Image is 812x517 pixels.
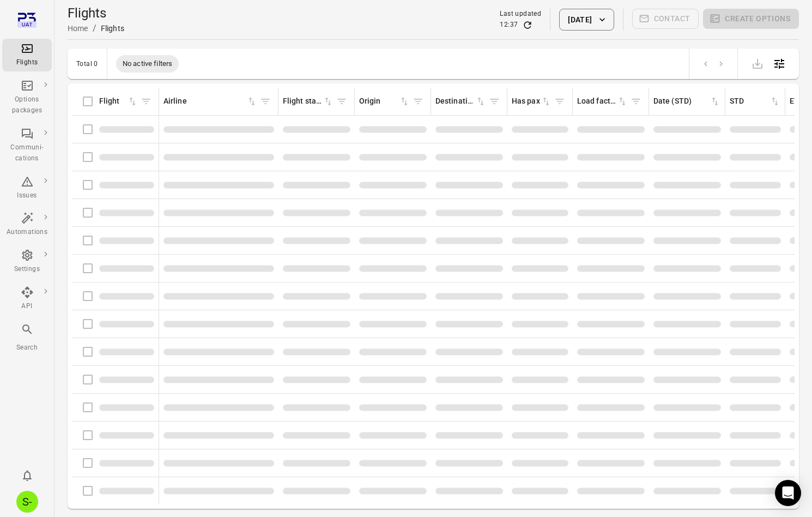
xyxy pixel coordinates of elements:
div: Communi-cations [7,142,47,164]
div: 12:37 [500,20,518,31]
a: Options packages [2,76,52,119]
span: Please make a selection to create an option package [703,9,799,31]
a: Home [68,24,88,33]
nav: pagination navigation [698,57,729,71]
div: Sort by has pax in ascending order [512,95,552,107]
a: Flights [2,39,52,71]
div: Sort by flight status in ascending order [283,95,334,107]
li: / [93,22,96,35]
span: Please make a selection to create communications [632,9,699,31]
span: Please make a selection to export [747,58,768,68]
div: Settings [7,264,47,275]
button: Search [2,320,52,356]
span: Filter by has pax [552,93,568,110]
div: Sort by load factor in ascending order [577,95,628,107]
div: Options packages [7,94,47,116]
div: Search [7,342,47,353]
div: S- [16,491,38,513]
span: Filter by airline [257,93,274,110]
button: Sólberg - Volotea [12,486,43,517]
div: Flights [101,23,124,34]
span: No active filters [116,58,179,69]
div: API [7,301,47,312]
button: Open table configuration [768,53,790,75]
button: Notifications [16,465,38,486]
span: Filter by origin [410,93,426,110]
span: Filter by flight [138,93,154,110]
a: API [2,282,52,315]
div: Sort by origin in ascending order [359,95,410,107]
div: Sort by airline in ascending order [163,95,257,107]
div: Flights [7,57,47,68]
div: Sort by flight in ascending order [99,95,138,107]
div: Sort by destination in ascending order [435,95,486,107]
a: Issues [2,172,52,205]
h1: Flights [68,4,124,22]
div: Total 0 [76,60,98,68]
span: Filter by flight status [334,93,350,110]
div: Sort by STD in ascending order [730,95,780,107]
div: Last updated [500,9,541,20]
nav: Breadcrumbs [68,22,124,35]
button: [DATE] [559,9,614,31]
div: Issues [7,190,47,201]
a: Communi-cations [2,124,52,167]
a: Automations [2,208,52,241]
div: Automations [7,227,47,238]
div: Open Intercom Messenger [775,480,801,506]
button: Refresh data [522,20,533,31]
a: Settings [2,245,52,278]
div: Sort by date (STD) in ascending order [653,95,720,107]
span: Filter by destination [486,93,502,110]
span: Filter by load factor [628,93,644,110]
